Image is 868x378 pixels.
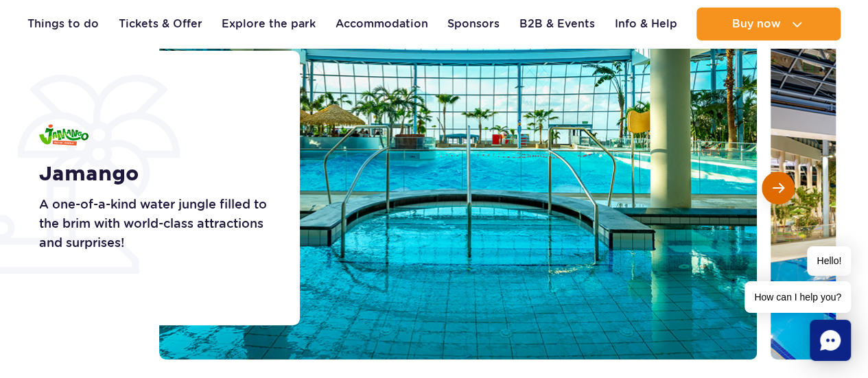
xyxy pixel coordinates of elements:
[731,18,780,30] span: Buy now
[614,8,677,40] a: Info & Help
[447,8,500,40] a: Sponsors
[39,195,269,252] p: A one-of-a-kind water jungle filled to the brim with world-class attractions and surprises!
[519,8,595,40] a: B2B & Events
[744,281,851,313] span: How can I help you?
[810,320,851,361] div: Chat
[807,246,851,276] span: Hello!
[762,172,795,204] button: Next slide
[27,8,99,40] a: Things to do
[336,8,428,40] a: Accommodation
[222,8,316,40] a: Explore the park
[119,8,202,40] a: Tickets & Offer
[39,162,269,187] h1: Jamango
[696,8,841,40] button: Buy now
[39,124,89,145] img: Jamango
